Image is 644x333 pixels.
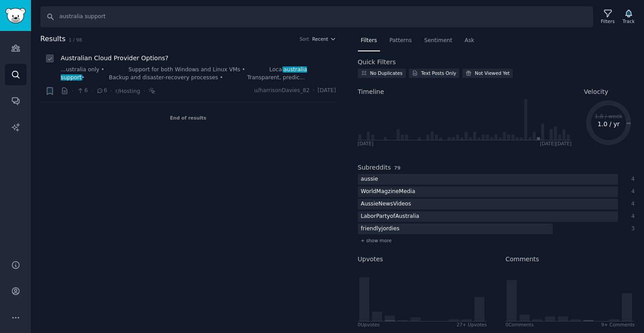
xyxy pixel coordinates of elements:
a: Australian Cloud Provider Options? [61,54,168,63]
span: u/harrisonDavies_82 [254,87,310,95]
div: 27+ Upvotes [457,321,487,328]
span: Patterns [389,37,411,45]
div: No Duplicates [370,70,403,76]
button: Recent [312,36,336,42]
input: Search Keyword [40,6,593,27]
h2: Quick Filters [358,58,396,67]
span: 6 [96,87,107,95]
div: End of results [40,102,336,133]
span: Recent [312,36,328,42]
div: Track [623,18,635,24]
span: Timeline [358,87,384,97]
text: 1.0 / yr [597,120,620,128]
span: australia support [61,66,307,81]
span: · [313,87,314,95]
h2: Upvotes [358,255,383,264]
span: · [143,86,145,96]
span: + show more [361,237,392,244]
button: Track [620,8,638,26]
div: Sort [299,36,309,42]
img: GummySearch logo [5,8,26,23]
div: [DATE] [358,140,374,147]
span: [DATE] [318,87,336,95]
div: 4 [627,213,635,221]
span: Results [40,34,66,45]
div: 3 [627,225,635,233]
div: aussie [358,174,381,185]
span: · [110,86,112,96]
text: 1.8 / week [595,113,622,120]
span: Sentiment [424,37,452,45]
div: Filters [601,18,615,24]
div: 0 Upvote s [358,321,380,328]
span: · [72,86,74,96]
a: ...ustralia only • Support for both Windows and Linux VMs • Localaustralia support• Backup and di... [61,66,336,81]
span: 6 [77,87,88,95]
div: 4 [627,175,635,183]
span: 1 / 98 [69,37,82,43]
span: · [91,86,93,96]
div: LaborPartyofAustralia [358,211,423,222]
span: Ask [465,37,474,45]
span: Filters [361,37,377,45]
div: 4 [627,200,635,208]
div: [DATE] [DATE] [540,140,571,147]
span: r/Hosting [115,88,140,94]
div: Text Posts Only [421,70,456,76]
div: friendlyjordies [358,224,403,235]
div: AussieNewsVideos [358,199,415,210]
h2: Subreddits [358,163,391,172]
div: Not Viewed Yet [475,70,510,76]
div: WorldMagzineMedia [358,186,419,197]
div: 4 [627,188,635,196]
span: Velocity [584,87,608,97]
div: 0 Comment s [505,321,534,328]
div: 9+ Comments [601,321,635,328]
h2: Comments [505,255,539,264]
span: 79 [394,165,401,170]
